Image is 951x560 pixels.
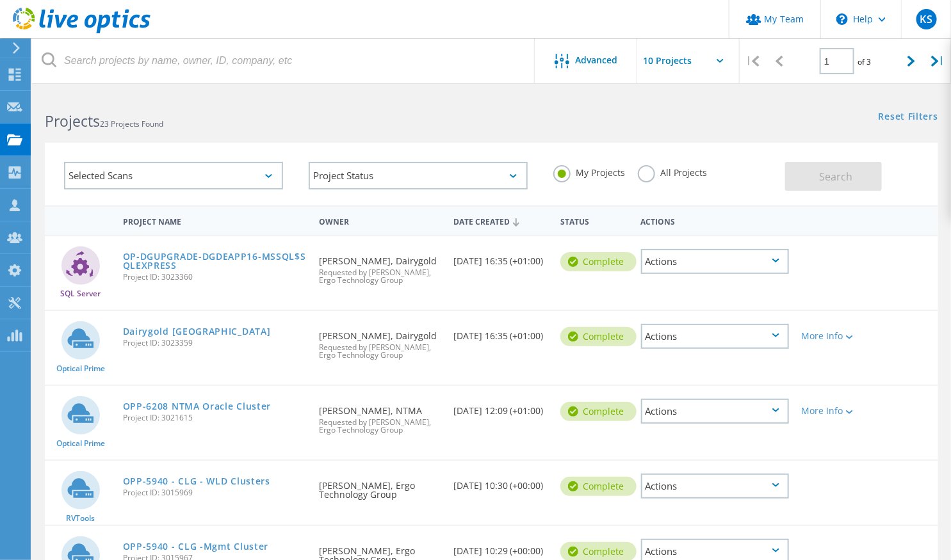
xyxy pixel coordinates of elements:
[641,324,789,349] div: Actions
[123,339,307,347] span: Project ID: 3023359
[553,165,625,177] label: My Projects
[635,209,795,232] div: Actions
[925,38,951,84] div: |
[447,236,554,278] div: [DATE] 16:35 (+01:00)
[802,332,861,340] div: More Info
[313,311,446,372] div: [PERSON_NAME], Dairygold
[123,327,271,336] a: Dairygold [GEOGRAPHIC_DATA]
[64,162,283,189] div: Selected Scans
[32,38,535,83] input: Search projects by name, owner, ID, company, etc
[13,27,150,36] a: Live Optics Dashboard
[641,249,789,274] div: Actions
[740,38,766,84] div: |
[576,56,618,65] span: Advanced
[319,419,440,434] span: Requested by [PERSON_NAME], Ergo Technology Group
[560,477,637,496] div: Complete
[100,118,163,129] span: 23 Projects Found
[313,386,446,447] div: [PERSON_NAME], NTMA
[313,236,446,297] div: [PERSON_NAME], Dairygold
[56,365,105,372] span: Optical Prime
[123,477,270,486] a: OPP-5940 - CLG - WLD Clusters
[123,414,307,422] span: Project ID: 3021615
[560,402,637,421] div: Complete
[554,209,635,232] div: Status
[60,290,101,298] span: SQL Server
[641,399,789,424] div: Actions
[309,162,528,189] div: Project Status
[123,252,307,270] a: OP-DGUPGRADE-DGDEAPP16-MSSQL$SQLEXPRESS
[123,273,307,281] span: Project ID: 3023360
[66,515,95,522] span: RVTools
[117,209,313,232] div: Project Name
[313,461,446,512] div: [PERSON_NAME], Ergo Technology Group
[123,542,269,551] a: OPP-5940 - CLG -Mgmt Cluster
[123,402,272,411] a: OPP-6208 NTMA Oracle Cluster
[638,165,708,177] label: All Projects
[802,406,861,415] div: More Info
[879,112,938,123] a: Reset Filters
[447,386,554,428] div: [DATE] 12:09 (+01:00)
[920,14,932,24] span: KS
[836,13,848,25] svg: \n
[447,209,554,233] div: Date Created
[45,111,100,131] b: Projects
[123,489,307,497] span: Project ID: 3015969
[560,327,637,346] div: Complete
[560,252,637,271] div: Complete
[313,209,446,232] div: Owner
[819,170,852,184] span: Search
[447,311,554,353] div: [DATE] 16:35 (+01:00)
[447,461,554,503] div: [DATE] 10:30 (+00:00)
[56,440,105,447] span: Optical Prime
[319,344,440,359] span: Requested by [PERSON_NAME], Ergo Technology Group
[319,269,440,284] span: Requested by [PERSON_NAME], Ergo Technology Group
[785,162,882,191] button: Search
[641,474,789,499] div: Actions
[858,56,871,67] span: of 3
